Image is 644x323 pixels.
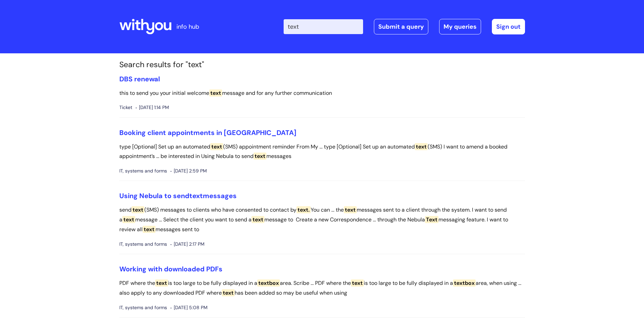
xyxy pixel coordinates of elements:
[119,88,525,98] p: this to send you your initial welcome message and for any further communication
[252,216,264,223] span: text
[374,19,428,34] a: Submit a query
[453,279,476,287] span: textbox
[155,279,168,287] span: text
[344,206,357,213] span: text
[254,153,266,160] span: text
[425,216,438,223] span: Text
[136,103,169,112] span: [DATE] 1:14 PM
[119,75,160,83] a: DBS renewal
[492,19,525,34] a: Sign out
[143,226,156,233] span: text
[119,303,167,312] span: IT, systems and forms
[132,206,144,213] span: text
[170,167,207,175] span: [DATE] 2:59 PM
[284,19,363,34] input: Search
[119,191,237,200] a: Using Nebula to sendtextmessages
[122,216,135,223] span: text
[119,205,525,234] p: send (SMS) messages to clients who have consented to contact by You can ... the messages sent to ...
[119,103,132,112] span: Ticket
[170,303,208,312] span: [DATE] 5:08 PM
[284,19,525,34] div: | -
[296,206,311,213] span: text.
[119,240,167,248] span: IT, systems and forms
[119,60,525,70] h1: Search results for "text"
[119,265,222,273] a: Working with downloaded PDFs
[189,191,203,200] span: text
[119,142,525,162] p: type [Optional] Set up an automated (SMS) appointment reminder From My ... type [Optional] Set up...
[351,279,364,287] span: text
[119,278,525,298] p: PDF where the is too large to be fully displayed in a area. Scribe ... PDF where the is too large...
[119,128,296,137] a: Booking client appointments in [GEOGRAPHIC_DATA]
[176,21,199,32] p: info hub
[210,143,223,150] span: text
[439,19,481,34] a: My queries
[257,279,280,287] span: textbox
[209,89,222,97] span: text
[222,289,235,296] span: text
[170,240,205,248] span: [DATE] 2:17 PM
[119,167,167,175] span: IT, systems and forms
[415,143,428,150] span: text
